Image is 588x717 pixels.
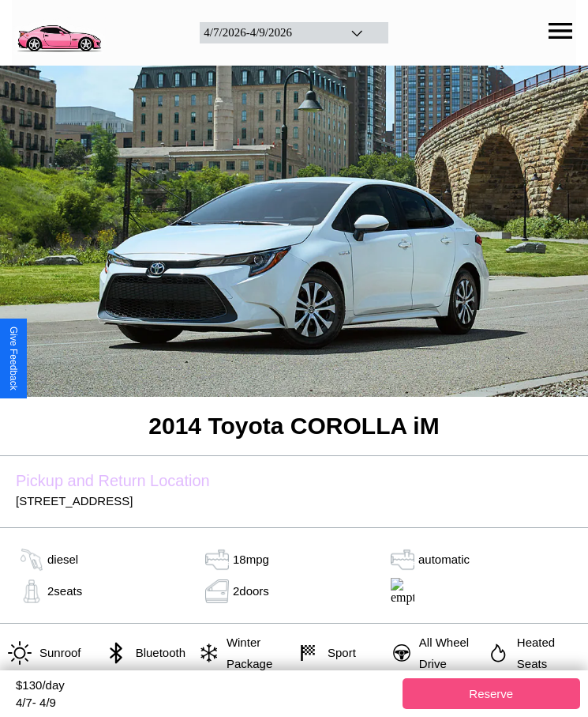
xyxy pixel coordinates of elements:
[233,580,269,602] p: 2 doors
[204,26,330,40] div: 4 / 7 / 2026 - 4 / 9 / 2026
[47,580,82,602] p: 2 seats
[219,632,292,674] p: Winter Package
[16,490,572,511] p: [STREET_ADDRESS]
[16,472,572,490] label: Pickup and Return Location
[32,642,81,663] p: Sunroof
[233,549,269,570] p: 18 mpg
[403,678,581,709] button: Reserve
[12,8,106,55] img: logo
[8,326,19,391] div: Give Feedback
[16,579,47,603] img: gas
[201,579,233,603] img: door
[128,642,185,663] p: Bluetooth
[47,549,78,570] p: diesel
[509,632,580,674] p: Heated Seats
[16,696,395,709] div: 4 / 7 - 4 / 9
[387,548,418,572] img: gas
[387,578,418,605] img: empty
[16,678,395,696] div: $ 130 /day
[320,642,356,663] p: Sport
[16,548,47,572] img: gas
[418,549,470,570] p: automatic
[201,548,233,572] img: tank
[411,632,485,674] p: All Wheel Drive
